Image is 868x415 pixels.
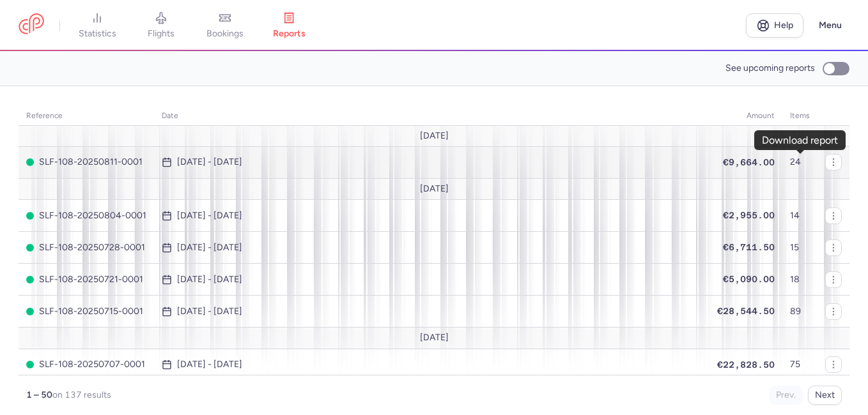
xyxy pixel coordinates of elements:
[19,13,44,37] a: CitizenPlane red outlined logo
[709,107,782,126] th: amount
[79,28,116,40] span: statistics
[65,11,129,40] a: statistics
[723,157,775,167] span: €9,664.00
[420,333,449,343] span: [DATE]
[193,11,257,40] a: bookings
[148,28,174,40] span: flights
[154,107,709,126] th: date
[782,107,818,126] th: items
[811,13,849,38] button: Menu
[26,275,146,285] span: SLF-108-20250721-0001
[782,146,818,178] td: 24
[273,28,306,40] span: reports
[762,135,838,146] div: Download report
[26,243,146,253] span: SLF-108-20250728-0001
[782,349,818,381] td: 75
[177,211,242,221] time: [DATE] - [DATE]
[177,306,242,317] time: [DATE] - [DATE]
[808,386,842,405] button: Next
[177,157,242,167] time: [DATE] - [DATE]
[26,211,146,221] span: SLF-108-20250804-0001
[129,11,193,40] a: flights
[420,131,449,141] span: [DATE]
[420,184,449,194] span: [DATE]
[769,386,803,405] button: Prev.
[206,28,244,40] span: bookings
[782,264,818,296] td: 18
[725,63,815,73] span: See upcoming reports
[26,359,146,370] span: SLF-108-20250707-0001
[774,20,793,30] span: Help
[26,389,52,400] strong: 1 – 50
[746,13,803,38] a: Help
[177,359,242,370] time: [DATE] - [DATE]
[782,200,818,232] td: 14
[177,243,242,253] time: [DATE] - [DATE]
[717,359,775,370] span: €22,828.50
[717,306,775,316] span: €28,544.50
[723,274,775,284] span: €5,090.00
[177,275,242,285] time: [DATE] - [DATE]
[782,232,818,264] td: 15
[26,157,146,167] span: SLF-108-20250811-0001
[257,11,321,40] a: reports
[782,296,818,328] td: 89
[723,210,775,220] span: €2,955.00
[19,107,154,126] th: reference
[26,306,146,317] span: SLF-108-20250715-0001
[723,242,775,252] span: €6,711.50
[52,389,111,400] span: on 137 results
